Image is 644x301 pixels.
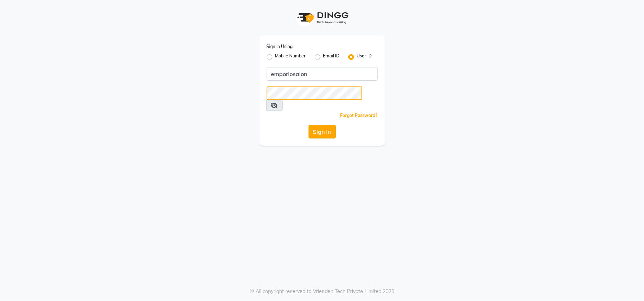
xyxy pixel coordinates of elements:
input: Username [267,86,362,100]
input: Username [267,67,378,81]
button: Sign In [309,125,336,138]
label: Sign In Using: [267,43,294,50]
label: User ID [357,53,372,61]
img: logo1.svg [294,7,351,28]
label: Email ID [323,53,340,61]
label: Mobile Number [275,53,306,61]
a: Forgot Password? [340,113,378,118]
